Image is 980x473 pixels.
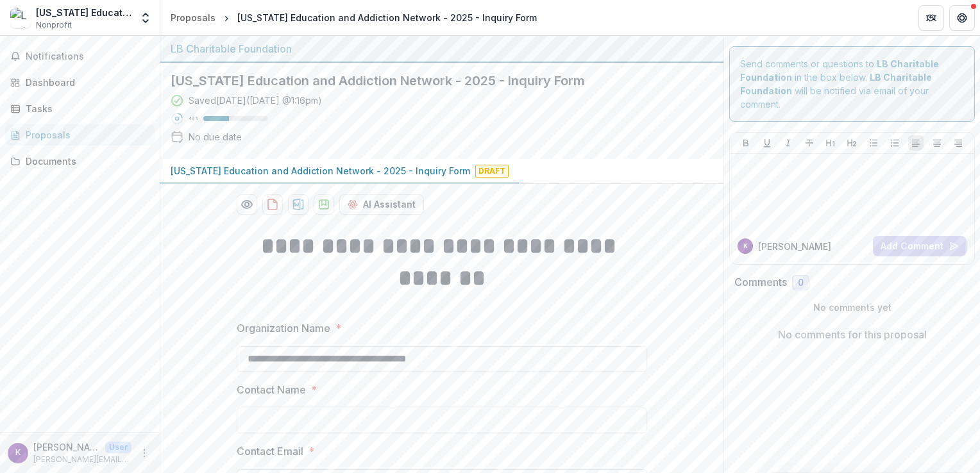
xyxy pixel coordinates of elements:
[26,76,144,89] div: Dashboard
[781,135,796,151] button: Italicize
[5,151,155,172] a: Documents
[237,11,537,24] div: [US_STATE] Education and Addiction Network - 2025 - Inquiry Form
[778,327,927,342] p: No comments for this proposal
[26,51,149,62] span: Notifications
[5,124,155,145] a: Proposals
[36,6,131,19] div: [US_STATE] Education and Addiction Network
[33,440,100,454] p: [PERSON_NAME]
[26,154,144,168] div: Documents
[171,41,713,56] div: LB Charitable Foundation
[237,194,257,215] button: Preview a56a4d64-852a-496e-8bd9-bd364684f5f5-0.pdf
[15,449,21,457] div: Kathryn
[314,194,334,215] button: download-proposal
[165,8,542,27] nav: breadcrumb
[887,135,902,151] button: Ordered List
[5,72,155,93] a: Dashboard
[288,194,308,215] button: download-proposal
[5,98,155,119] a: Tasks
[10,8,31,28] img: Louisiana Education and Addiction Network
[918,5,944,31] button: Partners
[262,194,283,215] button: download-proposal
[759,135,775,151] button: Underline
[137,445,152,461] button: More
[734,301,970,314] p: No comments yet
[36,19,72,31] span: Nonprofit
[171,73,693,88] h2: [US_STATE] Education and Addiction Network - 2025 - Inquiry Form
[743,243,748,249] div: Kathryn
[908,135,924,151] button: Align Left
[26,102,144,115] div: Tasks
[729,46,975,122] div: Send comments or questions to in the box below. will be notified via email of your comment.
[866,135,881,151] button: Bullet List
[189,94,322,107] div: Saved [DATE] ( [DATE] @ 1:16pm )
[475,165,509,178] span: Draft
[949,5,975,31] button: Get Help
[105,442,131,453] p: User
[802,135,817,151] button: Strike
[26,128,144,142] div: Proposals
[237,444,303,459] p: Contact Email
[738,135,754,151] button: Bold
[237,382,306,397] p: Contact Name
[171,164,470,178] p: [US_STATE] Education and Addiction Network - 2025 - Inquiry Form
[189,130,242,144] div: No due date
[339,194,424,215] button: AI Assistant
[237,320,330,336] p: Organization Name
[189,114,198,123] p: 40 %
[165,8,221,27] a: Proposals
[950,135,966,151] button: Align Right
[5,46,155,67] button: Notifications
[929,135,945,151] button: Align Center
[823,135,838,151] button: Heading 1
[798,278,804,288] span: 0
[758,240,831,253] p: [PERSON_NAME]
[734,276,787,288] h2: Comments
[873,236,967,256] button: Add Comment
[844,135,859,151] button: Heading 2
[137,5,155,31] button: Open entity switcher
[33,454,131,465] p: [PERSON_NAME][EMAIL_ADDRESS][DOMAIN_NAME]
[171,11,215,24] div: Proposals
